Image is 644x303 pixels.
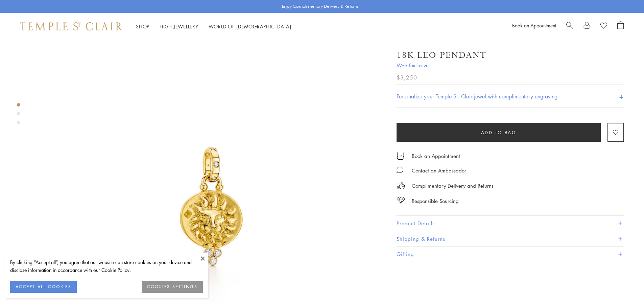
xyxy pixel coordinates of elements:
a: Book an Appointment [412,152,460,160]
a: Search [566,21,573,31]
a: View Wishlist [600,21,607,31]
div: Contact an Ambassador [412,166,466,175]
div: Product gallery navigation [17,101,20,130]
a: World of [DEMOGRAPHIC_DATA]World of [DEMOGRAPHIC_DATA] [209,23,291,30]
h4: + [619,90,624,102]
span: Web Exclusive [397,61,624,70]
img: icon_sourcing.svg [397,197,405,204]
img: icon_delivery.svg [397,182,405,190]
div: Responsible Sourcing [412,197,459,205]
a: ShopShop [136,23,149,30]
h4: Personalize your Temple St. Clair jewel with complimentary engraving [397,92,557,100]
img: Temple St. Clair [20,22,122,30]
img: MessageIcon-01_2.svg [397,166,403,173]
button: Shipping & Returns [397,231,624,247]
span: Add to bag [481,129,517,136]
button: Add to bag [397,123,601,142]
button: COOKIES SETTINGS [142,281,203,293]
h1: 18K Leo Pendant [397,49,486,61]
div: By clicking “Accept all”, you agree that our website can store cookies on your device and disclos... [10,258,203,274]
span: $3,250 [397,73,417,82]
p: Enjoy Complimentary Delivery & Returns [282,3,359,10]
a: Open Shopping Bag [617,21,624,31]
a: Book an Appointment [512,22,556,29]
button: ACCEPT ALL COOKIES [10,281,77,293]
button: Gifting [397,247,624,262]
img: icon_appointment.svg [397,152,405,160]
p: Complimentary Delivery and Returns [412,182,494,190]
nav: Main navigation [136,22,291,31]
a: High JewelleryHigh Jewellery [160,23,198,30]
button: Product Details [397,216,624,231]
